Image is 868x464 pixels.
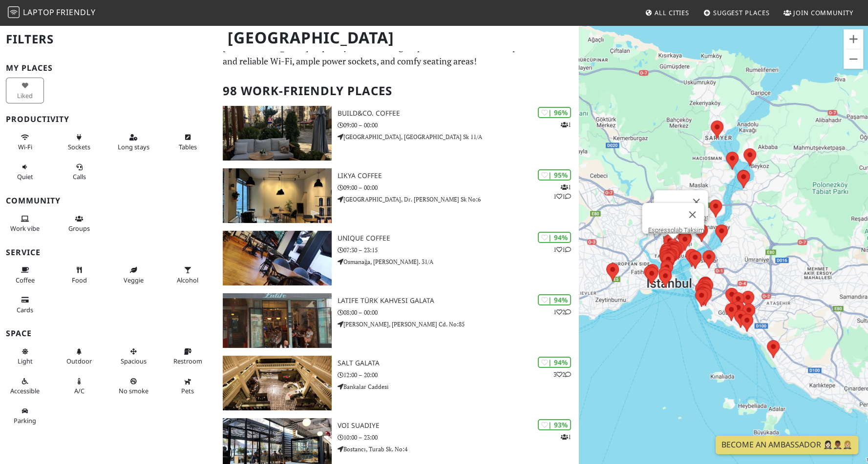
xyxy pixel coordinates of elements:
[6,159,44,185] button: Quiet
[169,129,207,155] button: Tables
[680,203,704,226] button: Close
[74,386,85,395] span: Air conditioned
[56,7,95,18] span: Friendly
[6,262,44,288] button: Coffee
[6,63,211,73] h3: My Places
[18,142,32,151] span: Stable Wi-Fi
[648,226,704,234] a: Espressolab Taksim
[553,245,571,254] p: 1 1
[338,257,579,266] p: Osmanağa, [PERSON_NAME]. 31/A
[338,183,579,192] p: 09:00 – 00:00
[223,231,332,285] img: Unique Coffee
[338,433,579,442] p: 10:00 – 23:00
[60,211,98,237] button: Groups
[8,4,96,21] a: LaptopFriendly LaptopFriendly
[114,129,152,155] button: Long stays
[338,382,579,391] p: Bankalar Caddesi
[6,24,211,54] h2: Filters
[169,373,207,399] button: Pets
[223,106,332,161] img: Build&Co. Coffee
[538,232,571,243] div: | 94%
[6,343,44,369] button: Light
[8,6,20,18] img: LaptopFriendly
[14,416,36,425] span: Parking
[538,294,571,305] div: | 94%
[338,422,579,430] h3: VOI Suadiye
[338,370,579,380] p: 12:00 – 20:00
[641,4,693,21] a: All Cities
[6,211,44,237] button: Work vibe
[169,343,207,369] button: Restroom
[699,4,774,21] a: Suggest Places
[177,276,198,284] span: Alcohol
[655,8,689,17] span: All Cities
[16,276,35,284] span: Coffee
[6,115,211,124] h3: Productivity
[118,142,149,151] span: Long stays
[68,142,90,151] span: Power sockets
[220,24,576,51] h1: [GEOGRAPHIC_DATA]
[60,159,98,185] button: Calls
[217,293,578,348] a: Latife Türk Kahvesi Galata | 94% 12 Latife Türk Kahvesi Galata 08:00 – 00:00 [PERSON_NAME], [PERS...
[338,172,579,180] h3: Likya Coffee
[223,168,332,223] img: Likya Coffee
[66,357,92,365] span: Outdoor area
[217,106,578,161] a: Build&Co. Coffee | 96% 1 Build&Co. Coffee 09:00 – 00:00 [GEOGRAPHIC_DATA], [GEOGRAPHIC_DATA] Sk 11/A
[124,276,144,284] span: Veggie
[553,182,571,201] p: 1 1 1
[6,129,44,155] button: Wi-Fi
[538,107,571,118] div: | 96%
[6,329,211,338] h3: Space
[10,224,40,233] span: People working
[18,357,33,365] span: Natural light
[561,120,571,129] p: 1
[73,172,86,181] span: Video/audio calls
[844,29,863,49] button: Zoom in
[114,373,152,399] button: No smoke
[60,262,98,288] button: Food
[223,76,572,106] h2: 98 Work-Friendly Places
[659,214,708,221] a: [DATE] Coffee Bar
[338,195,579,204] p: [GEOGRAPHIC_DATA], Dr. [PERSON_NAME] Sk No:6
[6,196,211,205] h3: Community
[6,292,44,318] button: Cards
[60,343,98,369] button: Outdoor
[338,359,579,367] h3: SALT Galata
[338,297,579,305] h3: Latife Türk Kahvesi Galata
[179,142,197,151] span: Work-friendly tables
[713,8,770,17] span: Suggest Places
[844,49,863,69] button: Zoom out
[338,444,579,454] p: Bostancı, Turab Sk. No:4
[114,343,152,369] button: Spacious
[780,4,857,21] a: Join Community
[173,357,202,365] span: Restroom
[338,320,579,329] p: [PERSON_NAME], [PERSON_NAME] Cd. No:85
[6,248,211,257] h3: Service
[6,403,44,429] button: Parking
[17,305,33,314] span: Credit cards
[223,356,332,410] img: SALT Galata
[793,8,853,17] span: Join Community
[338,245,579,255] p: 07:30 – 23:15
[553,307,571,317] p: 1 2
[23,7,55,18] span: Laptop
[338,132,579,141] p: [GEOGRAPHIC_DATA], [GEOGRAPHIC_DATA] Sk 11/A
[60,373,98,399] button: A/C
[538,169,571,181] div: | 95%
[121,357,147,365] span: Spacious
[181,386,194,395] span: Pet friendly
[561,432,571,442] p: 1
[119,386,148,395] span: Smoke free
[114,262,152,288] button: Veggie
[684,190,708,214] button: Close
[60,129,98,155] button: Sockets
[169,262,207,288] button: Alcohol
[72,276,87,284] span: Food
[223,293,332,348] img: Latife Türk Kahvesi Galata
[217,231,578,285] a: Unique Coffee | 94% 11 Unique Coffee 07:30 – 23:15 Osmanağa, [PERSON_NAME]. 31/A
[10,386,40,395] span: Accessible
[17,172,33,181] span: Quiet
[217,168,578,223] a: Likya Coffee | 95% 111 Likya Coffee 09:00 – 00:00 [GEOGRAPHIC_DATA], Dr. [PERSON_NAME] Sk No:6
[6,373,44,399] button: Accessible
[338,234,579,242] h3: Unique Coffee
